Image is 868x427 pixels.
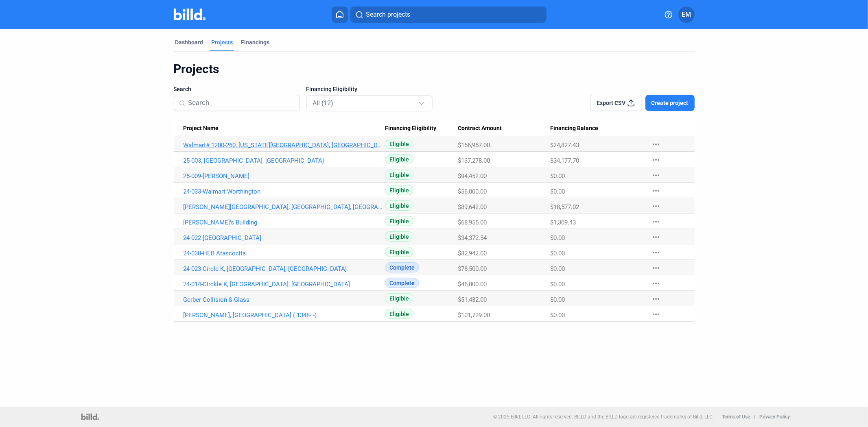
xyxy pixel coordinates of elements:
span: Complete [385,262,419,272]
div: Financings [241,38,270,46]
a: [PERSON_NAME][GEOGRAPHIC_DATA], [GEOGRAPHIC_DATA], [GEOGRAPHIC_DATA] [184,203,385,211]
a: 25-003, [GEOGRAPHIC_DATA], [GEOGRAPHIC_DATA] [184,157,385,164]
button: Export CSV [590,95,642,111]
a: Walmart# 1200-260, [US_STATE][GEOGRAPHIC_DATA], [GEOGRAPHIC_DATA] [184,142,385,149]
span: Eligible [385,309,413,319]
span: Financing Eligibility [385,125,436,132]
div: Financing Balance [550,125,643,132]
span: Eligible [385,293,413,303]
span: $137,278.00 [458,157,490,164]
mat-icon: more_horiz [651,248,661,257]
mat-icon: more_horiz [651,309,661,319]
span: $51,432.00 [458,296,487,303]
span: $82,942.00 [458,250,487,257]
mat-icon: more_horiz [651,294,661,304]
span: $0.00 [550,281,565,288]
span: $101,729.00 [458,312,490,319]
b: Terms of Use [722,414,750,420]
span: $89,642.00 [458,203,487,211]
a: 25-009-[PERSON_NAME] [184,172,385,180]
span: $94,452.00 [458,172,487,180]
a: 24-023-Circle K, [GEOGRAPHIC_DATA], [GEOGRAPHIC_DATA] [184,265,385,272]
span: Eligible [385,200,413,211]
span: Eligible [385,247,413,257]
span: $0.00 [550,265,565,272]
img: Billd Company Logo [174,9,206,20]
span: $0.00 [550,234,565,242]
span: Eligible [385,185,413,195]
span: $68,955.00 [458,219,487,226]
a: 24-022-[GEOGRAPHIC_DATA] [184,234,385,242]
span: $0.00 [550,188,565,195]
mat-icon: more_horiz [651,201,661,211]
mat-icon: more_horiz [651,232,661,242]
div: Project Name [184,125,385,132]
span: Eligible [385,139,413,149]
mat-icon: more_horiz [651,217,661,227]
div: Projects [212,38,233,46]
span: $0.00 [550,312,565,319]
span: Eligible [385,154,413,164]
button: Search projects [350,7,547,23]
a: 24-014-Circkle K, [GEOGRAPHIC_DATA], [GEOGRAPHIC_DATA] [184,281,385,288]
mat-icon: more_horiz [651,279,661,288]
p: © 2025 Billd, LLC. All rights reserved. BILLD and the BILLD logo are registered trademarks of Bil... [493,414,714,420]
p: | [754,414,755,420]
span: $1,309.43 [550,219,576,226]
mat-select-trigger: All (12) [313,99,334,107]
a: [PERSON_NAME]'s Building [184,219,385,226]
span: $0.00 [550,250,565,257]
span: $0.00 [550,296,565,303]
span: Eligible [385,231,413,242]
span: $24,827.43 [550,142,579,149]
div: Financing Eligibility [385,125,458,132]
span: $56,000.00 [458,188,487,195]
input: Search [188,94,295,111]
span: $34,372.54 [458,234,487,242]
span: $18,577.02 [550,203,579,211]
span: $46,000.00 [458,281,487,288]
mat-icon: more_horiz [651,186,661,196]
mat-icon: more_horiz [651,155,661,165]
span: $78,500.00 [458,265,487,272]
span: $156,957.00 [458,142,490,149]
span: Search [174,85,192,93]
span: Export CSV [597,99,625,107]
span: $0.00 [550,172,565,180]
div: Contract Amount [458,125,550,132]
span: $34,177.70 [550,157,579,164]
button: Create project [645,95,695,111]
span: Complete [385,278,419,288]
span: Project Name [184,125,219,132]
button: EM [678,7,695,23]
a: Gerber Collision & Glass [184,296,385,303]
span: Eligible [385,170,413,180]
span: Financing Eligibility [306,85,358,93]
span: EM [682,10,691,20]
div: Projects [174,61,695,77]
a: [PERSON_NAME], [GEOGRAPHIC_DATA] ( 1348- -) [184,312,385,319]
b: Privacy Policy [759,414,790,420]
mat-icon: more_horiz [651,263,661,273]
a: 24-033-Walmart Worthington [184,188,385,195]
span: Contract Amount [458,125,502,132]
img: logo [81,414,99,420]
span: Search projects [366,10,410,20]
span: Create project [652,99,689,107]
a: 24-030-HEB Atascocita [184,250,385,257]
span: Financing Balance [550,125,598,132]
div: Dashboard [175,38,203,46]
mat-icon: more_horiz [651,139,661,149]
span: Eligible [385,216,413,226]
mat-icon: more_horiz [651,170,661,180]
